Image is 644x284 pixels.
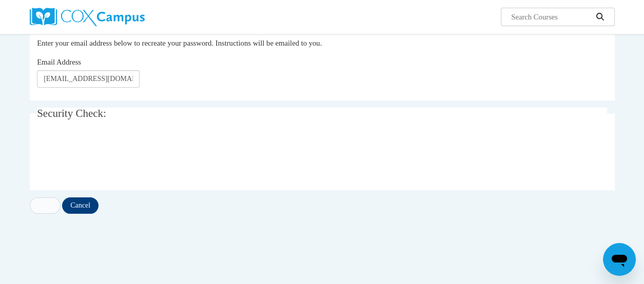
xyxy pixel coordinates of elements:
[37,39,322,47] span: Enter your email address below to recreate your password. Instructions will be emailed to you.
[37,58,81,66] span: Email Address
[37,70,140,88] input: Email
[603,243,636,276] iframe: Button to launch messaging window
[30,8,214,26] a: Cox Campus
[37,107,106,119] span: Security Check:
[30,8,145,26] img: Cox Campus
[510,11,592,23] input: Search Courses
[37,137,193,177] iframe: reCAPTCHA
[592,11,608,23] button: Search
[62,197,99,214] input: Cancel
